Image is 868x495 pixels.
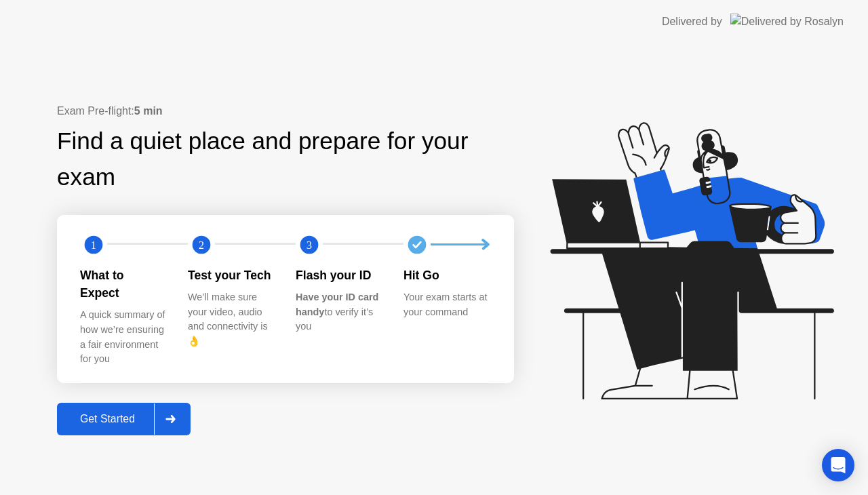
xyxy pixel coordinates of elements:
div: Test your Tech [188,266,274,284]
div: Get Started [61,413,154,425]
text: 2 [199,238,204,251]
b: 5 min [134,105,163,117]
div: Hit Go [403,266,490,284]
div: Open Intercom Messenger [822,449,854,481]
div: Exam Pre-flight: [57,103,514,119]
div: Flash your ID [296,266,382,284]
div: to verify it’s you [296,290,382,334]
div: Delivered by [662,14,722,30]
div: We’ll make sure your video, audio and connectivity is 👌 [188,290,274,349]
img: Delivered by Rosalyn [730,14,844,29]
text: 3 [307,238,312,251]
div: Find a quiet place and prepare for your exam [57,123,514,195]
div: What to Expect [80,266,166,302]
div: A quick summary of how we’re ensuring a fair environment for you [80,308,166,366]
div: Your exam starts at your command [403,290,490,319]
b: Have your ID card handy [296,292,378,317]
button: Get Started [57,403,191,435]
text: 1 [91,238,96,251]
